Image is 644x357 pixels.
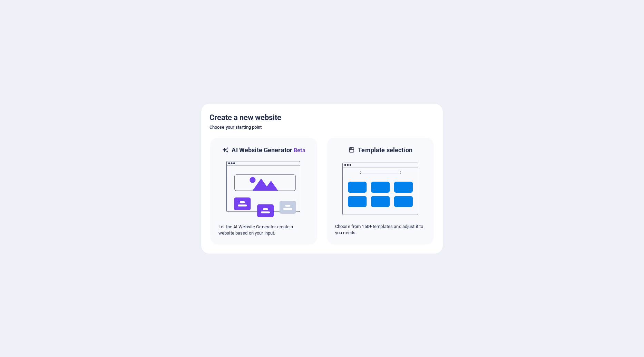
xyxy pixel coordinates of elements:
h6: AI Website Generator [232,146,305,155]
img: ai [226,155,302,224]
span: Beta [292,147,305,154]
p: Choose from 150+ templates and adjust it to you needs. [335,223,426,236]
div: Template selectionChoose from 150+ templates and adjust it to you needs. [326,137,435,245]
h6: Choose your starting point [209,123,435,131]
h6: Template selection [358,146,412,154]
h5: Create a new website [209,112,435,123]
div: AI Website GeneratorBetaaiLet the AI Website Generator create a website based on your input. [209,137,318,245]
p: Let the AI Website Generator create a website based on your input. [218,224,309,236]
